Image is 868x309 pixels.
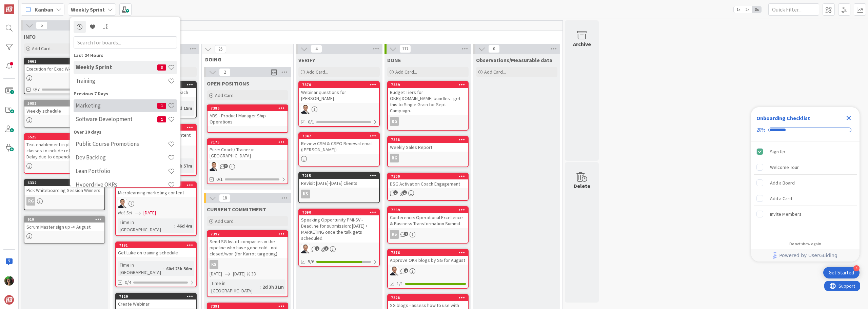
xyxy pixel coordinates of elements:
[388,250,468,265] div: 7376Approve OKR blogs by SG for August
[298,209,380,267] a: 7090Speaking Opportunity PMI-SV - Deadline for submission: [DATE] + MARKETING once the talk gets ...
[387,206,469,244] a: 7369Conference: Operational Excellence & Business Transformation SummitKS
[24,216,105,244] a: 919Scrum Master sign up -> August
[208,105,288,126] div: 7386ABS - Product Manager Ship Operations
[299,179,379,188] div: Revisit [DATE]-[DATE] Clients
[207,138,288,184] a: 7175Pure: Coach/ Trainer in [GEOGRAPHIC_DATA]SL0/1
[573,40,591,48] div: Archive
[387,57,401,63] span: DONE
[308,258,314,265] span: 5/6
[388,207,468,228] div: 7369Conference: Operational Excellence & Business Transformation Summit
[143,209,156,216] span: [DATE]
[205,56,285,63] span: DOING
[387,249,469,289] a: 7376Approve OKR blogs by SG for AugustSL1/1
[71,6,105,13] b: Weekly Sprint
[116,188,196,197] div: Microlearning marketing content
[24,58,105,94] a: 6661Execution for Exec Wksh0/7
[404,232,408,236] span: 1
[387,81,469,131] a: 7339Budget Tiers for OKR/[DOMAIN_NAME] bundles - get this to Single Grain for Sept Campaign.RG
[307,69,328,75] span: Add Card...
[210,279,260,294] div: Time in [GEOGRAPHIC_DATA]
[14,1,31,9] span: Support
[388,207,468,213] div: 7369
[26,197,35,206] div: RG
[391,82,468,87] div: 7339
[118,218,174,233] div: Time in [GEOGRAPHIC_DATA]
[4,4,14,14] img: Visit kanbanzone.com
[299,209,379,215] div: 7090
[76,181,168,188] h4: Hyperdrive OKRs
[299,133,379,139] div: 7347
[324,246,329,251] span: 3
[768,3,819,16] input: Quick Filter...
[754,175,857,190] div: Add a Board is incomplete.
[853,265,860,271] div: 4
[299,173,379,179] div: 7215
[74,90,177,97] div: Previous 7 Days
[208,231,288,258] div: 7392Send SG list of companies in the pipeline who have gone cold - not closed/won (for Karrot tar...
[770,163,799,171] div: Welcome Tour
[74,129,177,136] div: Over 30 days
[823,267,860,278] div: Open Get Started checklist, remaining modules: 4
[208,237,288,258] div: Send SG list of companies in the pipeline who have gone cold - not closed/won (for Karrot targeting)
[261,283,285,291] div: 2d 3h 31m
[388,179,468,188] div: DSG Activation Coach Engagement
[4,295,14,305] img: avatar
[76,64,157,71] h4: Weekly Sprint
[789,241,821,247] div: Do not show again
[476,57,552,63] span: Observations/Measurable data
[754,160,857,175] div: Welcome Tour is incomplete.
[173,104,194,112] div: 17d 15m
[116,242,196,248] div: 7191
[299,88,379,103] div: Webinar questions for [PERSON_NAME]
[208,105,288,111] div: 7386
[756,114,810,122] div: Onboarding Checklist
[299,190,379,198] div: KS
[24,58,104,64] div: 6661
[115,242,197,287] a: 7191Get Luke on training scheduleTime in [GEOGRAPHIC_DATA]:60d 23h 56m0/4
[116,182,196,197] div: 7209Microlearning marketing content
[388,173,468,188] div: 7300DSG Activation Coach Engagement
[751,141,860,237] div: Checklist items
[33,86,40,93] span: 0/7
[76,77,168,84] h4: Training
[390,230,399,239] div: KS
[4,276,14,286] img: SL
[299,209,379,243] div: 7090Speaking Opportunity PMI-SV - Deadline for submission: [DATE] + MARKETING once the talk gets ...
[298,132,380,167] a: 7347Review CSM & CSPO Renewal email ([PERSON_NAME])
[207,230,288,297] a: 7392Send SG list of companies in the pipeline who have gone cold - not closed/won (for Karrot tar...
[754,144,857,159] div: Sign Up is complete.
[301,190,310,198] div: KS
[770,179,795,187] div: Add a Board
[157,103,166,109] span: 1
[388,213,468,228] div: Conference: Operational Excellence & Business Transformation Summit
[215,45,226,53] span: 25
[115,181,197,236] a: 7209Microlearning marketing contentSLNot Set[DATE]Time in [GEOGRAPHIC_DATA]:46d 4m
[27,180,104,185] div: 6332
[387,136,469,167] a: 7388Weekly Sales ReportRG
[399,45,411,53] span: 117
[208,162,288,171] div: SL
[390,267,399,275] img: SL
[35,5,53,14] span: Kanban
[315,246,319,251] span: 2
[27,101,104,106] div: 5982
[388,82,468,115] div: 7339Budget Tiers for OKR/[DOMAIN_NAME] bundles - get this to Single Grain for Sept Campaign.
[119,294,196,299] div: 7129
[208,145,288,160] div: Pure: Coach/ Trainer in [GEOGRAPHIC_DATA]
[734,6,743,13] span: 1x
[208,231,288,237] div: 7392
[402,190,407,195] span: 1
[210,162,218,171] img: SL
[298,172,380,203] a: 7215Revisit [DATE]-[DATE] ClientsKS
[157,64,166,71] span: 3
[24,140,104,161] div: Text enablement in place for public classes to include referrals (Verse) Delay due to dependencies
[388,230,468,239] div: KS
[24,133,105,174] a: 5525Text enablement in place for public classes to include referrals (Verse) Delay due to depende...
[24,179,105,210] a: 6332Pick Whiteboarding Session WinnersRG
[27,135,104,139] div: 5525
[574,182,590,190] div: Delete
[116,300,196,308] div: Create Webinar
[299,133,379,154] div: 7347Review CSM & CSPO Renewal email ([PERSON_NAME])
[116,293,196,308] div: 7129Create Webinar
[754,249,856,262] a: Powered by UserGuiding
